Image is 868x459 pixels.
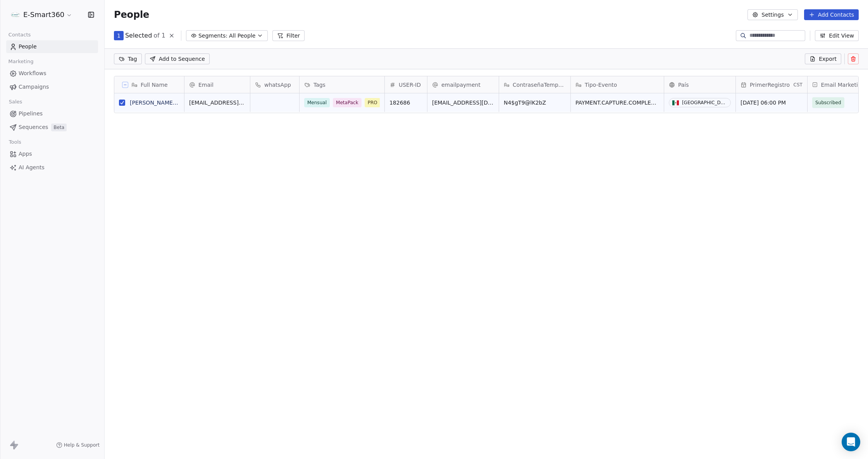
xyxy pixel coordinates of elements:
div: [GEOGRAPHIC_DATA] [682,100,727,105]
span: Sales [5,96,26,108]
a: Pipelines [6,107,98,120]
span: Email [198,81,214,89]
span: Sequences [19,123,48,131]
span: ContraseñaTemporal [513,81,566,89]
span: Subscribed [815,99,841,107]
span: Tipo-Evento [585,81,617,89]
div: Full Name [114,76,184,93]
span: Mensual [304,98,330,107]
span: People [114,9,149,21]
button: Add Contacts [804,9,859,20]
div: Open Intercom Messenger [842,433,860,451]
span: MetaPack [333,98,362,107]
span: People [19,43,37,51]
div: ContraseñaTemporal [499,76,570,93]
span: PRO [365,98,381,107]
span: PrimerRegistro [750,81,790,89]
a: [PERSON_NAME] [PERSON_NAME] [PERSON_NAME] [130,100,269,106]
span: whatsApp [264,81,291,89]
div: grid [114,93,184,435]
a: SequencesBeta [6,121,98,134]
div: USER-ID [385,76,427,93]
span: Selected [125,31,152,40]
span: Tags [313,81,325,89]
span: Beta [51,124,67,131]
span: Full Name [141,81,168,89]
span: Help & Support [64,442,100,448]
div: whatsApp [250,76,299,93]
span: Tools [5,136,24,148]
a: AI Agents [6,161,98,174]
img: -.png [11,10,20,19]
span: CST [793,82,802,88]
span: PAYMENT.CAPTURE.COMPLETED [575,99,659,107]
button: E-Smart360 [9,8,74,21]
span: Export [819,55,837,63]
button: Tag [114,53,142,64]
div: emailpayment [427,76,499,93]
div: PrimerRegistroCST [736,76,807,93]
a: Campaigns [6,81,98,93]
button: Export [805,53,841,64]
button: Filter [272,30,305,41]
span: emailpayment [441,81,480,89]
span: of 1 [153,31,165,40]
span: Tag [128,55,137,63]
button: Edit View [815,30,859,41]
span: País [678,81,689,89]
span: 182686 [389,99,422,107]
button: Add to Sequence [145,53,210,64]
a: Apps [6,148,98,160]
span: Pipelines [19,110,43,118]
span: AI Agents [19,163,45,172]
div: Tipo-Evento [571,76,664,93]
span: Add to Sequence [159,55,205,63]
a: People [6,40,98,53]
div: País [664,76,735,93]
button: 1 [114,31,124,40]
span: All People [229,32,255,40]
span: Campaigns [19,83,49,91]
button: Settings [747,9,797,20]
span: 1 [117,32,121,40]
span: Workflows [19,69,46,77]
span: E-Smart360 [23,10,64,20]
span: N4$gT9@lK2bZ [504,99,566,107]
div: Email [184,76,250,93]
span: [EMAIL_ADDRESS][DOMAIN_NAME] [189,99,245,107]
span: Segments: [198,32,227,40]
span: Apps [19,150,32,158]
span: Marketing [5,56,37,67]
span: USER-ID [399,81,421,89]
span: [DATE] 06:00 PM [741,99,803,107]
a: Help & Support [56,442,100,448]
div: Tags [300,76,384,93]
a: Workflows [6,67,98,80]
span: [EMAIL_ADDRESS][DOMAIN_NAME] [432,99,494,107]
span: Contacts [5,29,34,41]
